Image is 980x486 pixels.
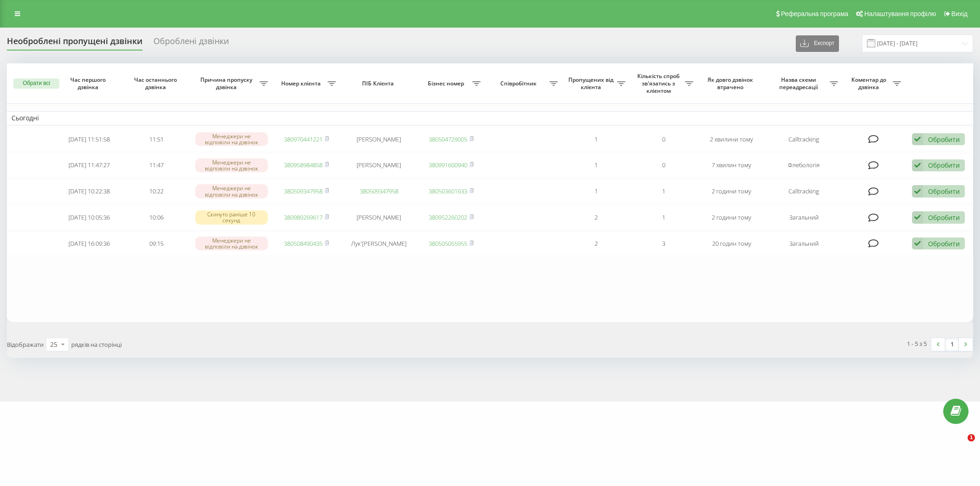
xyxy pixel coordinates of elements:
[13,79,59,89] button: Обрати всі
[340,127,418,152] td: [PERSON_NAME]
[949,434,971,456] iframe: Intercom live chat
[945,338,959,351] a: 1
[50,340,57,349] div: 25
[928,213,960,222] div: Обробити
[63,76,115,90] span: Час першого дзвінка
[340,232,418,256] td: Лук'[PERSON_NAME]
[765,179,843,203] td: Calltracking
[630,179,697,203] td: 1
[630,232,697,256] td: 3
[490,80,549,87] span: Співробітник
[195,158,268,172] div: Менеджери не відповіли на дзвінок
[630,153,697,177] td: 0
[55,127,123,152] td: [DATE] 11:51:58
[7,111,973,125] td: Сьогодні
[562,127,630,152] td: 1
[123,127,190,152] td: 11:51
[55,232,123,256] td: [DATE] 16:09:36
[360,187,398,195] a: 380509347958
[7,340,44,349] span: Відображати
[429,135,467,143] a: 380504729005
[698,153,765,177] td: 7 хвилин тому
[422,80,472,87] span: Бізнес номер
[698,232,765,256] td: 20 годин тому
[562,153,630,177] td: 1
[277,80,327,87] span: Номер клієнта
[796,35,839,52] button: Експорт
[55,179,123,203] td: [DATE] 10:22:38
[429,213,467,221] a: 380952260202
[567,76,617,90] span: Пропущених від клієнта
[705,76,758,90] span: Як довго дзвінок втрачено
[765,232,843,256] td: Загальний
[284,161,323,169] a: 380958984858
[123,232,190,256] td: 09:15
[71,340,122,349] span: рядків на сторінці
[153,36,229,51] div: Оброблені дзвінки
[429,161,467,169] a: 380991600940
[698,205,765,230] td: 2 години тому
[864,10,936,17] span: Налаштування профілю
[698,179,765,203] td: 2 години тому
[123,205,190,230] td: 10:06
[562,179,630,203] td: 1
[630,205,697,230] td: 1
[765,205,843,230] td: Загальний
[928,161,960,170] div: Обробити
[195,184,268,198] div: Менеджери не відповіли на дзвінок
[55,205,123,230] td: [DATE] 10:05:36
[907,339,927,348] div: 1 - 5 з 5
[195,132,268,146] div: Менеджери не відповіли на дзвінок
[284,187,323,195] a: 380509347958
[847,76,893,90] span: Коментар до дзвінка
[284,135,323,143] a: 380970441221
[195,76,260,90] span: Причина пропуску дзвінка
[928,187,960,196] div: Обробити
[7,36,142,51] div: Необроблені пропущені дзвінки
[952,10,968,17] span: Вихід
[429,239,467,248] a: 380505055955
[123,153,190,177] td: 11:47
[781,10,849,17] span: Реферальна програма
[634,73,685,94] span: Кількість спроб зв'язатись з клієнтом
[130,76,183,90] span: Час останнього дзвінка
[765,153,843,177] td: Флебологія
[630,127,697,152] td: 0
[928,239,960,248] div: Обробити
[55,153,123,177] td: [DATE] 11:47:27
[195,237,268,250] div: Менеджери не відповіли на дзвінок
[340,205,418,230] td: [PERSON_NAME]
[698,127,765,152] td: 2 хвилини тому
[968,434,975,441] span: 1
[770,76,830,90] span: Назва схеми переадресації
[123,179,190,203] td: 10:22
[765,127,843,152] td: Calltracking
[195,210,268,224] div: Скинуто раніше 10 секунд
[284,213,323,221] a: 380989269617
[284,239,323,248] a: 380508490435
[562,232,630,256] td: 2
[562,205,630,230] td: 2
[348,80,409,87] span: ПІБ Клієнта
[429,187,467,195] a: 380503601633
[340,153,418,177] td: [PERSON_NAME]
[928,135,960,144] div: Обробити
